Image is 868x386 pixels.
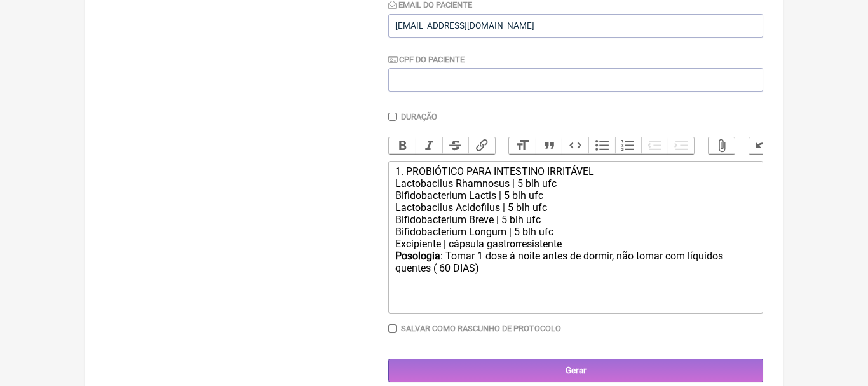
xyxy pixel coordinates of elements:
[401,112,437,121] label: Duração
[709,137,735,154] button: Attach Files
[395,177,756,190] div: Lactobacilus Rhamnosus | 5 blh ufc
[395,202,756,214] div: Lactobacilus Acidofilus | 5 blh ufc
[536,137,562,154] button: Quote
[395,250,756,275] div: : Tomar 1 dose à noite antes de dormir, não tomar com líquidos quentes ㅤ( 60 DIAS)
[468,137,495,154] button: Link
[395,238,756,250] div: Excipiente | cápsula gastrorresistente
[395,250,440,262] strong: Posologia
[395,165,756,177] div: 1. PROBIÓTICO PARA INTESTINO IRRITÁVEL
[395,226,756,238] div: Bifidobacterium Longum | 5 blh ufc
[388,359,763,382] input: Gerar
[395,190,756,202] div: Bifidobacterium Lactis | 5 blh ufc
[641,137,668,154] button: Decrease Level
[509,137,536,154] button: Heading
[389,137,416,154] button: Bold
[588,137,615,154] button: Bullets
[749,137,776,154] button: Undo
[668,137,695,154] button: Increase Level
[388,55,465,64] label: CPF do Paciente
[562,137,588,154] button: Code
[442,137,469,154] button: Strikethrough
[416,137,442,154] button: Italic
[401,324,561,333] label: Salvar como rascunho de Protocolo
[395,214,756,226] div: Bifidobacterium Breve | 5 blh ufc
[615,137,642,154] button: Numbers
